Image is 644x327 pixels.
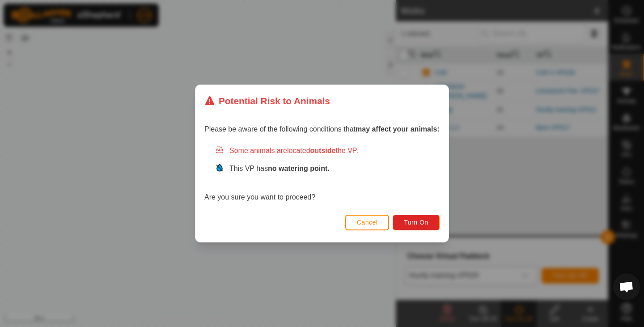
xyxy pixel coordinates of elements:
[393,215,440,230] button: Turn On
[204,145,440,203] div: Are you sure you want to proceed?
[229,165,330,172] span: This VP has
[268,165,330,172] strong: no watering point.
[204,94,330,108] div: Potential Risk to Animals
[287,147,358,154] span: located the VP.
[204,125,440,133] span: Please be aware of the following conditions that
[310,147,336,154] strong: outside
[345,215,390,230] button: Cancel
[357,219,378,226] span: Cancel
[356,125,440,133] strong: may affect your animals:
[613,273,640,300] div: Open chat
[404,219,428,226] span: Turn On
[215,145,440,156] div: Some animals are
